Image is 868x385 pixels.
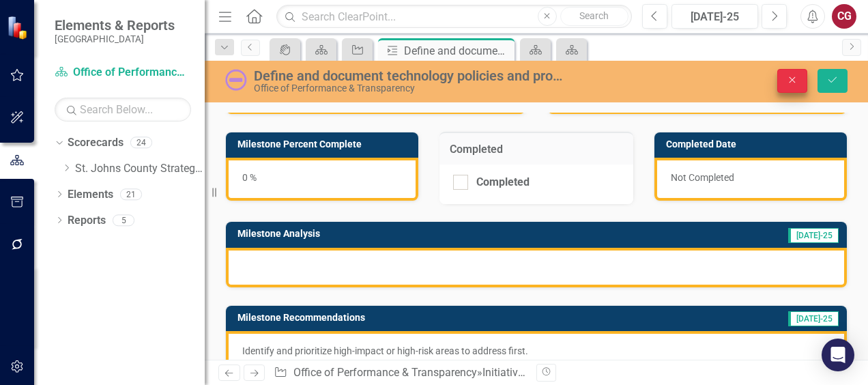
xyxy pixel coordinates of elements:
[75,161,205,177] a: St. Johns County Strategic Plan
[404,42,511,59] div: Define and document technology policies and procedures
[225,69,247,91] img: Not Started
[130,137,152,149] div: 24
[55,65,191,81] a: Office of Performance & Transparency
[68,213,106,229] a: Reports
[560,7,628,26] button: Search
[276,5,632,29] input: Search ClearPoint...
[254,83,564,94] div: Office of Performance & Transparency
[654,158,847,201] div: Not Completed
[671,4,758,29] button: [DATE]-25
[788,228,839,243] span: [DATE]-25
[226,158,418,201] div: 0 %
[450,143,623,156] h3: Completed
[293,366,477,379] a: Office of Performance & Transparency
[832,4,856,29] button: CG
[274,365,526,381] div: » » »
[579,10,609,21] span: Search
[237,229,607,239] h3: Milestone Analysis
[113,214,134,226] div: 5
[68,187,113,203] a: Elements
[788,311,839,326] span: [DATE]-25
[822,339,854,371] div: Open Intercom Messenger
[55,17,175,33] span: Elements & Reports
[237,139,411,149] h3: Milestone Percent Complete
[242,344,830,358] p: Identify and prioritize high-impact or high-risk areas to address first.
[666,139,840,149] h3: Completed Date
[55,98,191,122] input: Search Below...
[7,15,31,39] img: ClearPoint Strategy
[676,9,753,25] div: [DATE]-25
[55,33,175,44] small: [GEOGRAPHIC_DATA]
[482,366,529,379] a: Initiatives
[237,313,666,323] h3: Milestone Recommendations
[254,68,564,83] div: Define and document technology policies and procedures
[120,188,142,200] div: 21
[68,135,124,151] a: Scorecards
